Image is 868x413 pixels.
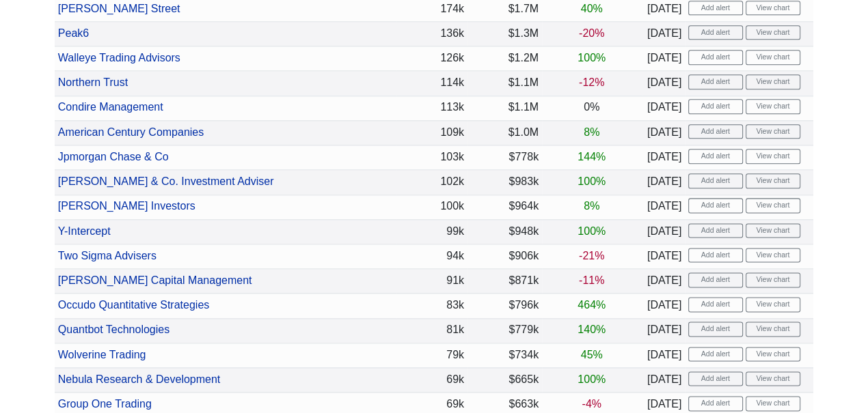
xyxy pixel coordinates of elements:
[746,248,800,263] a: View chart
[396,195,467,219] td: 100k
[642,195,685,219] td: [DATE]
[688,124,743,139] button: Add alert
[467,343,542,367] td: $734k
[746,198,800,213] a: View chart
[578,373,606,385] span: 100%
[467,244,542,268] td: $906k
[467,195,542,219] td: $964k
[688,297,743,312] button: Add alert
[746,396,800,411] a: View chart
[688,173,743,188] button: Add alert
[746,272,800,287] a: View chart
[642,22,685,46] td: [DATE]
[642,219,685,244] td: [DATE]
[396,269,467,294] td: 91k
[58,299,209,311] a: Occudo Quantitative Strategies
[58,274,252,286] a: [PERSON_NAME] Capital Management
[746,322,800,337] a: View chart
[58,27,89,39] a: Peak6
[396,219,467,244] td: 99k
[578,225,606,237] span: 100%
[467,170,542,195] td: $983k
[467,145,542,170] td: $778k
[688,371,743,386] button: Add alert
[58,398,152,410] a: Group One Trading
[467,318,542,343] td: $779k
[467,46,542,71] td: $1.2M
[746,74,800,89] a: View chart
[688,396,743,411] button: Add alert
[642,269,685,294] td: [DATE]
[584,200,599,212] span: 8%
[642,244,685,268] td: [DATE]
[642,343,685,367] td: [DATE]
[688,198,743,213] button: Add alert
[688,272,743,287] button: Add alert
[688,347,743,362] button: Add alert
[642,318,685,343] td: [DATE]
[584,101,599,113] span: 0%
[688,248,743,263] button: Add alert
[746,371,800,386] a: View chart
[467,120,542,145] td: $1.0M
[746,297,800,312] a: View chart
[578,324,606,335] span: 140%
[642,145,685,170] td: [DATE]
[581,3,603,14] span: 40%
[58,250,157,261] a: Two Sigma Advisers
[642,294,685,318] td: [DATE]
[396,46,467,71] td: 126k
[688,322,743,337] button: Add alert
[396,120,467,145] td: 109k
[688,50,743,65] button: Add alert
[467,22,542,46] td: $1.3M
[746,50,800,65] a: View chart
[396,170,467,195] td: 102k
[746,99,800,114] a: View chart
[396,318,467,343] td: 81k
[58,76,128,88] a: Northern Trust
[746,149,800,164] a: View chart
[746,223,800,238] a: View chart
[396,343,467,367] td: 79k
[58,101,163,113] a: Condire Management
[642,367,685,392] td: [DATE]
[58,175,274,187] a: [PERSON_NAME] & Co. Investment Adviser
[642,71,685,96] td: [DATE]
[396,145,467,170] td: 103k
[467,219,542,244] td: $948k
[58,225,111,237] a: Y-Intercept
[396,96,467,120] td: 113k
[688,223,743,238] button: Add alert
[396,294,467,318] td: 83k
[578,52,606,63] span: 100%
[746,347,800,362] a: View chart
[396,244,467,268] td: 94k
[58,151,169,162] a: Jpmorgan Chase & Co
[58,373,220,385] a: Nebula Research & Development
[688,1,743,16] button: Add alert
[396,71,467,96] td: 114k
[688,74,743,89] button: Add alert
[578,175,606,187] span: 100%
[746,25,800,40] a: View chart
[642,170,685,195] td: [DATE]
[579,76,604,88] span: -12%
[396,22,467,46] td: 136k
[58,52,180,63] a: Walleye Trading Advisors
[58,3,180,14] a: [PERSON_NAME] Street
[467,367,542,392] td: $665k
[746,1,800,16] a: View chart
[688,99,743,114] button: Add alert
[688,149,743,164] button: Add alert
[58,200,195,212] a: [PERSON_NAME] Investors
[578,299,606,311] span: 464%
[746,173,800,188] a: View chart
[579,27,604,39] span: -20%
[582,398,601,410] span: -4%
[581,349,603,360] span: 45%
[642,120,685,145] td: [DATE]
[467,269,542,294] td: $871k
[642,46,685,71] td: [DATE]
[579,250,604,261] span: -21%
